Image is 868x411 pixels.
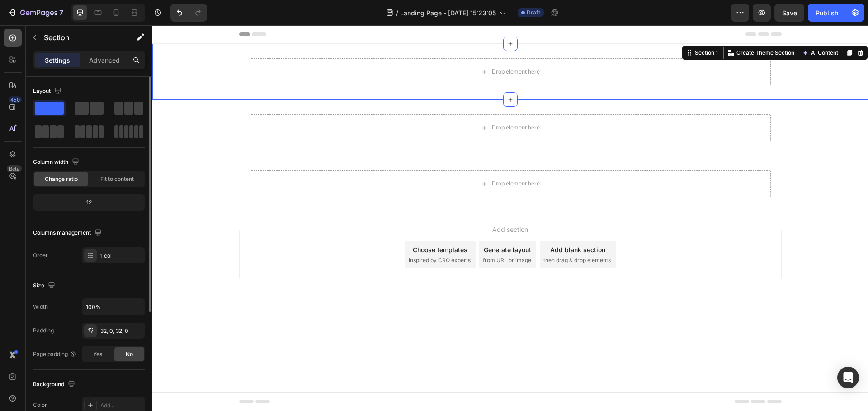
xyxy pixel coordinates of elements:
[396,8,398,18] span: /
[89,55,120,65] p: Advanced
[33,350,77,358] div: Page padding
[330,231,379,239] span: from URL or image
[584,23,642,32] p: Create Theme Section
[7,165,22,172] div: Beta
[33,401,47,409] div: Color
[336,199,379,209] span: Add section
[340,155,387,162] div: Drop element here
[400,8,496,18] span: Landing Page - [DATE] 15:23:05
[100,175,134,183] span: Fit to content
[331,220,379,229] div: Generate layout
[170,4,207,22] div: Undo/Redo
[774,4,804,22] button: Save
[33,85,63,97] div: Layout
[391,231,458,239] span: then drag & drop elements
[340,99,387,106] div: Drop element here
[527,9,540,17] span: Draft
[260,220,315,229] div: Choose templates
[256,231,318,239] span: inspired by CRO experts
[33,379,77,391] div: Background
[33,303,48,311] div: Width
[35,196,143,209] div: 12
[4,4,67,22] button: 7
[33,227,104,239] div: Columns management
[837,367,859,388] div: Open Intercom Messenger
[33,327,54,335] div: Padding
[33,251,48,259] div: Order
[33,280,57,292] div: Size
[541,23,567,32] div: Section 1
[816,8,838,18] div: Publish
[45,175,78,183] span: Change ratio
[152,25,868,411] iframe: To enrich screen reader interactions, please activate Accessibility in Grammarly extension settings
[9,96,22,103] div: 450
[93,350,102,358] span: Yes
[782,9,797,17] span: Save
[340,43,387,50] div: Drop element here
[100,252,143,260] div: 1 col
[82,299,145,315] input: Auto
[44,32,118,43] p: Section
[100,402,143,410] div: Add...
[808,4,846,22] button: Publish
[126,350,133,358] span: No
[398,220,453,229] div: Add blank section
[45,55,70,65] p: Settings
[59,7,63,18] p: 7
[648,22,688,33] button: AI Content
[33,156,81,168] div: Column width
[100,327,143,335] div: 32, 0, 32, 0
